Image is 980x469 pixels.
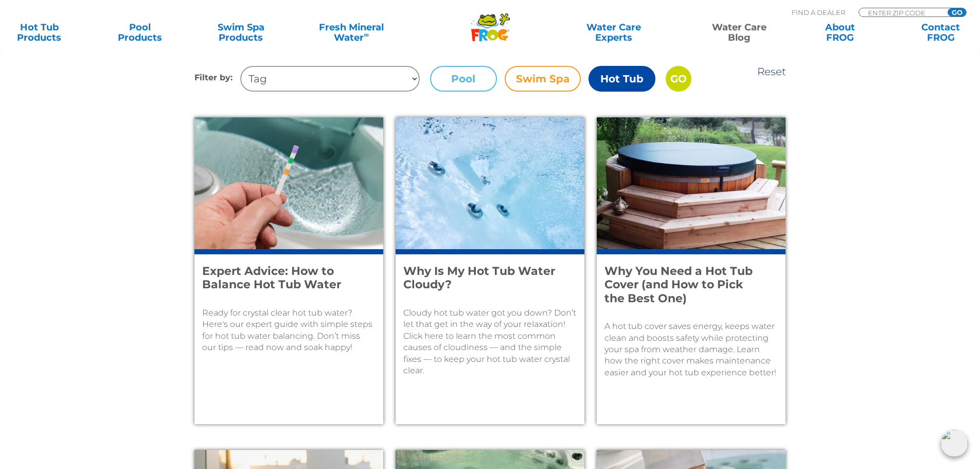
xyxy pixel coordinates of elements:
img: A hot tub cover fits snugly on an outdoor wooden hot tub [597,117,786,249]
a: Fresh MineralWater∞ [302,22,401,43]
p: A hot tub cover saves energy, keeps water clean and boosts safety while protecting your spa from ... [604,321,778,378]
h4: Filter by: [194,66,240,92]
a: Reset [757,65,786,78]
h4: Why You Need a Hot Tub Cover (and How to Pick the Best One) [604,265,764,305]
input: GO [666,66,691,92]
sup: ∞ [364,30,369,39]
a: Water CareBlog [700,22,778,43]
a: Underwater shot of hot tub jets. The water is slightly cloudy.Why Is My Hot Tub Water Cloudy?Clou... [396,117,584,424]
img: A female's hand dips a test strip into a hot tub. [194,117,383,249]
input: GO [948,8,966,16]
label: Pool [430,66,497,92]
img: Underwater shot of hot tub jets. The water is slightly cloudy. [396,117,584,249]
a: Swim SpaProducts [202,22,280,43]
p: Cloudy hot tub water got you down? Don’t let that get in the way of your relaxation! Click here t... [403,307,577,376]
a: PoolProducts [101,22,179,43]
a: A hot tub cover fits snugly on an outdoor wooden hot tubWhy You Need a Hot Tub Cover (and How to ... [597,117,786,424]
label: Swim Spa [505,66,581,92]
input: Zip Code Form [867,8,936,17]
h4: Expert Advice: How to Balance Hot Tub Water [202,265,362,292]
a: AboutFROG [801,22,879,43]
p: Ready for crystal clear hot tub water? Here's our expert guide with simple steps for hot tub wate... [202,307,376,354]
p: Find A Dealer [792,8,845,17]
a: ContactFROG [902,22,980,43]
a: A female's hand dips a test strip into a hot tub.Expert Advice: How to Balance Hot Tub WaterReady... [194,117,383,424]
img: openIcon [941,430,968,457]
h4: Why Is My Hot Tub Water Cloudy? [403,265,563,292]
a: Water CareExperts [550,22,678,43]
label: Hot Tub [589,66,655,92]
